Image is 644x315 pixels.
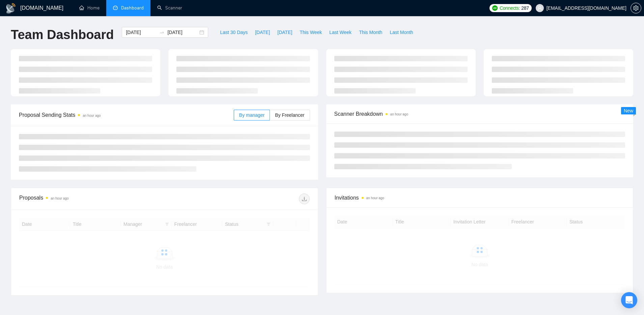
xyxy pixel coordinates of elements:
[624,108,633,113] span: New
[296,27,326,38] button: This Week
[5,3,16,14] img: logo
[19,111,234,119] span: Proposal Sending Stats
[355,27,386,38] button: This Month
[159,30,165,35] span: swap-right
[631,5,641,11] a: setting
[537,6,542,10] span: user
[159,30,165,35] span: to
[51,197,68,200] time: an hour ago
[275,112,304,118] span: By Freelancer
[121,5,144,11] span: Dashboard
[390,29,413,36] span: Last Month
[390,112,408,116] time: an hour ago
[239,112,264,118] span: By manager
[621,292,637,308] div: Open Intercom Messenger
[366,196,384,200] time: an hour ago
[500,4,520,12] span: Connects:
[359,29,382,36] span: This Month
[167,29,198,36] input: End date
[83,114,101,117] time: an hour ago
[251,27,274,38] button: [DATE]
[274,27,296,38] button: [DATE]
[11,27,114,43] h1: Team Dashboard
[19,194,164,204] div: Proposals
[329,29,352,36] span: Last Week
[126,29,157,36] input: Start date
[216,27,251,38] button: Last 30 Days
[220,29,248,36] span: Last 30 Days
[157,5,182,11] a: searchScanner
[335,194,625,202] span: Invitations
[521,4,529,12] span: 287
[113,5,118,10] span: dashboard
[79,5,100,11] a: homeHome
[334,110,625,118] span: Scanner Breakdown
[277,29,292,36] span: [DATE]
[386,27,417,38] button: Last Month
[255,29,270,36] span: [DATE]
[300,29,322,36] span: This Week
[631,3,641,13] button: setting
[326,27,355,38] button: Last Week
[492,5,498,11] img: upwork-logo.png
